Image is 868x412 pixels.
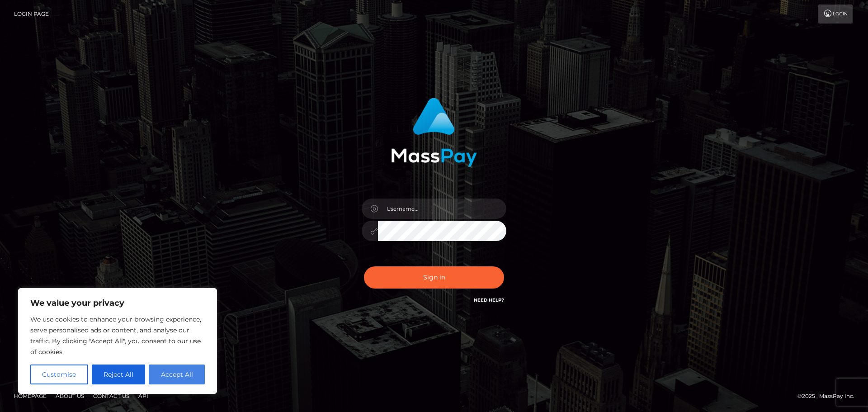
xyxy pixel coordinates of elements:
[52,389,88,403] a: About Us
[797,391,861,401] div: © 2025 , MassPay Inc.
[135,389,152,403] a: API
[364,266,504,289] button: Sign in
[474,297,504,303] a: Need Help?
[30,298,205,308] p: We value your privacy
[149,365,205,384] button: Accept All
[92,365,146,384] button: Reject All
[30,314,205,357] p: We use cookies to enhance your browsing experience, serve personalised ads or content, and analys...
[90,389,133,403] a: Contact Us
[10,389,50,403] a: Homepage
[378,199,506,219] input: Username...
[391,98,477,167] img: MassPay Login
[18,288,217,394] div: We value your privacy
[30,365,88,384] button: Customise
[14,5,49,24] a: Login Page
[818,5,853,24] a: Login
